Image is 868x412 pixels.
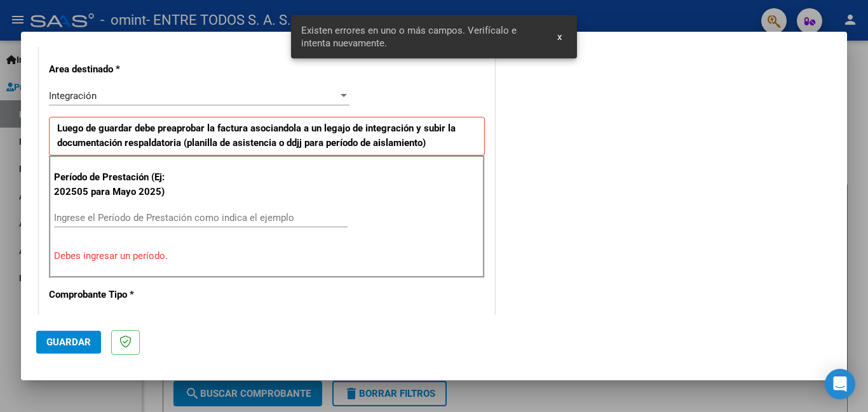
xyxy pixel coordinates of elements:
p: Debes ingresar un período. [54,249,480,263]
button: Guardar [36,331,101,354]
span: Existen errores en uno o más campos. Verifícalo e intenta nuevamente. [301,24,543,50]
strong: Luego de guardar debe preaprobar la factura asociandola a un legajo de integración y subir la doc... [57,123,456,149]
p: Comprobante Tipo * [49,288,180,302]
span: x [557,31,562,43]
p: Area destinado * [49,62,180,77]
span: Guardar [46,336,91,348]
span: Factura C [49,315,90,326]
button: x [547,25,572,48]
span: Integración [49,90,97,102]
div: Open Intercom Messenger [825,369,855,399]
p: Período de Prestación (Ej: 202505 para Mayo 2025) [54,170,182,199]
